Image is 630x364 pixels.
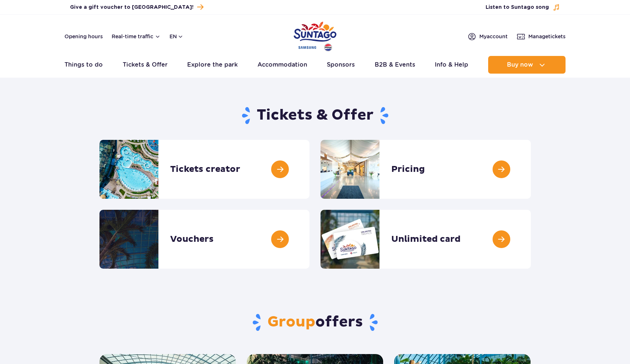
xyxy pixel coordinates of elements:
[486,4,560,11] button: Listen to Suntago song
[486,4,549,11] span: Listen to Suntago song
[70,2,203,12] a: Give a gift voucher to [GEOGRAPHIC_DATA]!
[479,33,508,40] span: My account
[187,56,238,74] a: Explore the park
[488,56,566,74] button: Buy now
[267,313,315,331] span: Group
[64,56,103,74] a: Things to do
[169,33,183,40] button: en
[64,33,103,40] a: Opening hours
[468,32,508,41] a: Myaccount
[528,33,566,40] span: Manage tickets
[375,56,415,74] a: B2B & Events
[435,56,468,74] a: Info & Help
[99,313,531,332] h2: offers
[123,56,168,74] a: Tickets & Offer
[507,61,533,68] span: Buy now
[70,4,193,11] span: Give a gift voucher to [GEOGRAPHIC_DATA]!
[258,56,307,74] a: Accommodation
[99,106,531,125] h1: Tickets & Offer
[327,56,355,74] a: Sponsors
[294,18,336,52] a: Park of Poland
[517,32,566,41] a: Managetickets
[112,33,161,39] button: Real-time traffic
